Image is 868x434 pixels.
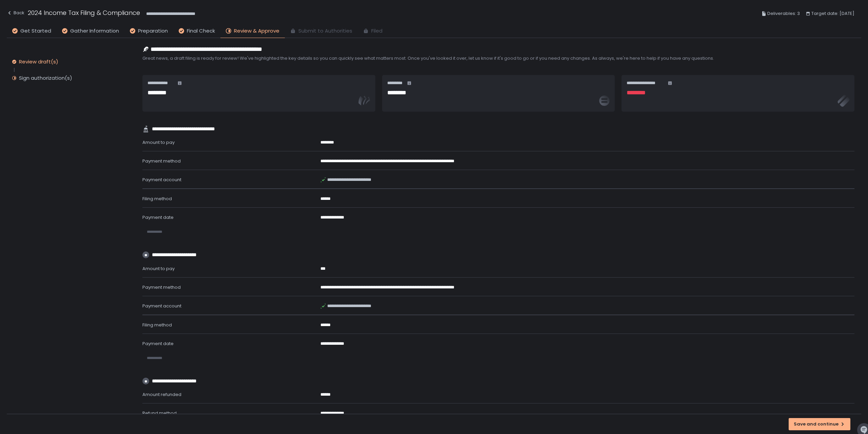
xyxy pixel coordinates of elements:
span: Final Check [187,27,215,35]
button: Back [7,8,24,19]
span: Filed [371,27,382,35]
span: Payment method [142,284,181,290]
span: Amount refunded [142,391,181,398]
div: Back [7,9,24,17]
span: Gather Information [70,27,119,35]
span: Payment method [142,158,181,164]
span: Great news, a draft filing is ready for review! We've highlighted the key details so you can quic... [142,55,854,61]
span: Amount to pay [142,265,175,272]
span: Payment account [142,176,181,183]
span: Get Started [20,27,51,35]
span: Refund method [142,410,177,416]
span: Payment date [142,340,174,347]
span: Preparation [138,27,168,35]
div: Save and continue [794,421,845,427]
span: Target date: [DATE] [811,10,854,18]
span: Review & Approve [234,27,279,35]
div: Review draft(s) [19,58,58,65]
span: Filing method [142,322,172,328]
button: Save and continue [789,418,850,430]
span: Payment date [142,214,174,221]
span: Payment account [142,303,181,309]
div: Sign authorization(s) [19,75,72,81]
span: Submit to Authorities [298,27,352,35]
span: Filing method [142,195,172,202]
h1: 2024 Income Tax Filing & Compliance [28,8,140,17]
span: Amount to pay [142,139,175,146]
span: Deliverables: 3 [767,10,800,18]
